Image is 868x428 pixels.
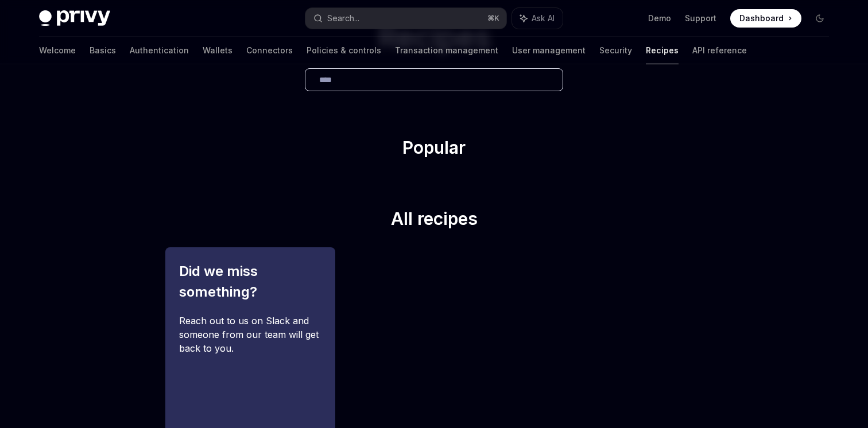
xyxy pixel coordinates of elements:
[90,37,116,64] a: Basics
[130,37,189,64] a: Authentication
[327,11,359,25] div: Search...
[165,208,703,234] h2: All recipes
[692,37,747,64] a: API reference
[395,37,498,64] a: Transaction management
[487,14,499,23] span: ⌘ K
[305,8,506,29] button: Search...⌘K
[165,137,703,162] h2: Popular
[646,37,679,64] a: Recipes
[599,37,632,64] a: Security
[39,10,110,26] img: dark logo
[179,261,321,302] h2: Did we miss something?
[246,37,293,64] a: Connectors
[512,37,586,64] a: User management
[648,13,671,24] a: Demo
[685,13,716,24] a: Support
[730,9,801,28] a: Dashboard
[307,37,381,64] a: Policies & controls
[39,37,76,64] a: Welcome
[203,37,232,64] a: Wallets
[739,13,784,24] span: Dashboard
[811,9,829,28] button: Toggle dark mode
[532,13,555,24] span: Ask AI
[512,8,563,29] button: Ask AI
